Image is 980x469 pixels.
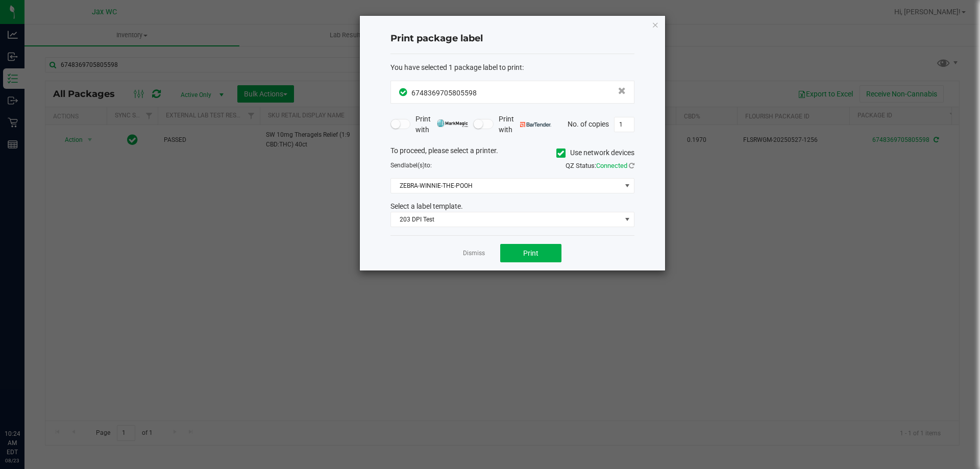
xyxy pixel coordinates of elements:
span: Print with [499,114,551,135]
span: Print [523,249,538,257]
label: Use network devices [556,147,634,158]
span: ZEBRA-WINNIE-THE-POOH [391,179,621,193]
span: 6748369705805598 [411,89,477,97]
iframe: Resource center [10,387,41,418]
span: QZ Status: [566,162,634,169]
span: 203 DPI Test [391,212,621,227]
div: To proceed, please select a printer. [383,145,642,161]
img: bartender.png [520,122,551,127]
div: Select a label template. [383,201,642,212]
span: In Sync [399,87,409,97]
img: mark_magic_cybra.png [437,119,468,127]
span: Print with [415,114,468,135]
button: Print [500,244,561,262]
span: No. of copies [568,119,609,128]
div: : [390,62,634,73]
a: Dismiss [463,249,485,258]
span: Send to: [390,162,432,169]
h4: Print package label [390,32,634,45]
span: Connected [596,162,627,169]
span: label(s) [404,162,425,169]
span: You have selected 1 package label to print [390,63,522,71]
